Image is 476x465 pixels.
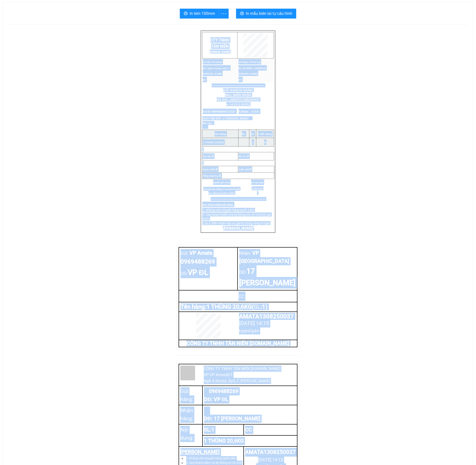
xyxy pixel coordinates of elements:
span: 1 THÙNG 20,6KG [203,141,224,144]
span: In tem 100mm [190,10,215,17]
span: 0 [219,174,221,177]
span: Mã đơn : [217,98,260,101]
em: như đã ký, nội dung biên nhận) [208,188,240,194]
span: VP Gửi: VP Amata [203,61,222,63]
span: 1. Không vân chuyển hàng quốc cấm [202,208,254,212]
div: AMATA1308250037 [239,313,295,319]
em: [DOMAIN_NAME] [223,226,253,231]
span: In : [226,103,250,106]
div: Ngã 4 Amata, Kp3, F, [PERSON_NAME] [204,378,296,384]
u: [PERSON_NAME] [180,449,220,455]
span: GIAO TẬN NƠI : [202,117,248,120]
td: 1 THÙNG 20,6KG [202,435,297,446]
span: DĐ: [239,270,246,275]
span: - [211,110,236,113]
span: ĐC: Ngã 4 Amata, Kp3, F, [PERSON_NAME] [203,67,230,75]
span: Phí TH : [238,155,249,158]
span: 0 [250,167,251,171]
div: DĐ: VP ĐL [204,395,296,404]
div: Tên hàng: 1 THÙNG 20,6KG ( : 1 ) [181,304,295,310]
span: Ghi chú : [202,122,214,129]
div: VP [GEOGRAPHIC_DATA] [239,249,295,265]
span: Người gửi hàng [213,181,230,184]
strong: Tên hàng [215,133,226,136]
span: N.Nhận: [238,110,260,113]
button: more [219,9,229,19]
td: Nhận hàng: [179,405,202,424]
span: ---------------------------------------------- [212,83,264,87]
div: [DATE] 14:15 [239,319,295,328]
span: T [211,44,213,49]
span: N.Gửi: [203,110,236,113]
span: VP ĐL [188,268,208,277]
div: CÔNG TY TNHH TÂN NIÊN [DOMAIN_NAME] [204,366,296,372]
td: Gửi hàng: [179,386,202,405]
button: printerIn mẫu biên lai tự cấu hình [236,9,296,19]
span: - [249,110,260,113]
span: ĐT: [238,79,242,81]
div: VP Amata [181,249,236,257]
span: AMATA1308250037 [230,98,259,101]
span: In mẫu biên lai tự cấu hình [246,10,292,17]
span: DĐ: [181,271,188,276]
li: 1. Không vân chuyển hàng quốc cấm [185,456,242,461]
span: printer [240,11,244,16]
span: --- [211,197,214,201]
span: 0969488269. [212,110,236,113]
span: 14:15:11 [DATE] [230,103,250,106]
span: ĐC: [STREET_ADDRESS][PERSON_NAME] [238,67,266,75]
span: 0 [216,167,218,171]
span: Cước Rồi: [238,168,251,171]
strong: [DOMAIN_NAME] [210,50,230,54]
span: more [219,11,228,17]
span: Thu hộ : [203,155,214,158]
strong: Cước hàng [258,133,272,136]
span: VP Nhận: VP Đà Lạt [238,61,260,63]
span: . CCCD : [250,110,260,113]
span: 1 [252,141,253,144]
div: CC [245,426,296,434]
span: SL [254,303,260,310]
div: [DATE] 14:15 [245,456,296,463]
span: Lưu ý: biên nhận này có giá trị trong vòng 5 ngày [202,221,270,225]
span: CCCD: [227,110,236,113]
span: BILL BIÊN NHẬN [225,93,251,97]
td: CÔNG TY TNHH TÂN NIÊN [DOMAIN_NAME] [179,340,297,347]
span: CTY TNHH [210,38,229,42]
span: CC [238,294,244,299]
span: Nhận: [239,251,251,256]
span: Gửi: [181,251,188,256]
em: (Tôi đã đọc,đồng ý và xem [203,188,232,191]
td: 0969488269 [202,386,297,405]
button: printerIn tem 100mm [180,9,219,19]
span: 0 [247,154,249,158]
span: Tổng phải thu: [203,175,221,177]
span: 17 [PERSON_NAME] [222,117,248,120]
span: printer [184,11,188,16]
span: 0 [212,154,214,158]
span: ----------------------------------------------- [214,197,265,201]
div: UyênUyên [239,328,295,334]
span: ĐT: [203,79,206,81]
div: 0969488269 [181,257,236,267]
span: Chưa Cước: [203,168,218,171]
span: NV tạo đơn [251,181,264,184]
span: GỬI KHÁCH HÀNG [223,88,253,92]
strong: KL [242,133,245,136]
div: VP: VP Amata ĐT: [204,372,296,378]
div: AMATA1308250037 [245,448,296,457]
span: ÂN NIÊN [213,44,229,49]
span: UyênUyên [252,188,263,190]
div: DĐ: 17 [PERSON_NAME] [204,415,296,423]
span: 2. Quý khách kiểm tra kỹ thông tin rồi mới ký xác nhận [202,213,271,220]
strong: Quy định nhận/gửi hàng: [202,203,234,206]
strong: SL [251,133,255,136]
span: 0 [264,141,266,144]
td: SL: 1 [202,424,244,435]
td: Nội dung: [179,424,202,446]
